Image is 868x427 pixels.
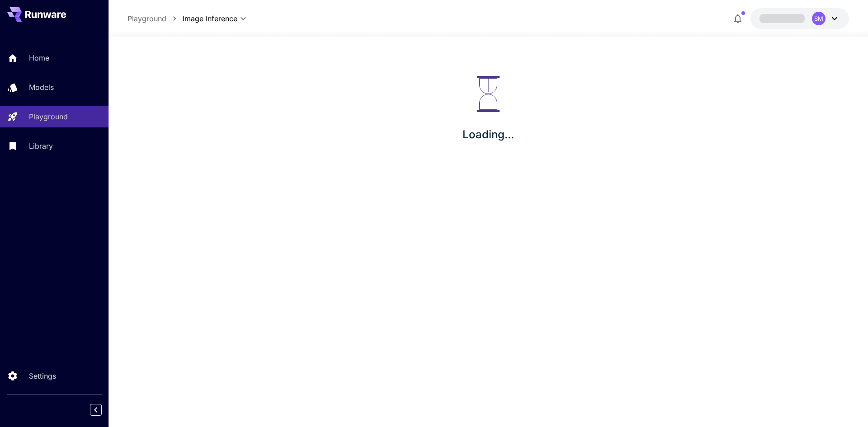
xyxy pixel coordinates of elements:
p: Loading... [462,127,514,143]
p: Home [29,52,49,63]
p: Settings [29,371,56,381]
div: SM [812,12,826,25]
span: Image Inference [183,13,237,24]
a: Playground [127,13,166,24]
button: Collapse sidebar [90,404,102,416]
p: Models [29,82,54,93]
p: Playground [29,111,68,122]
div: Collapse sidebar [97,402,108,418]
p: Library [29,141,53,151]
button: SM [750,8,849,29]
nav: breadcrumb [127,13,183,24]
